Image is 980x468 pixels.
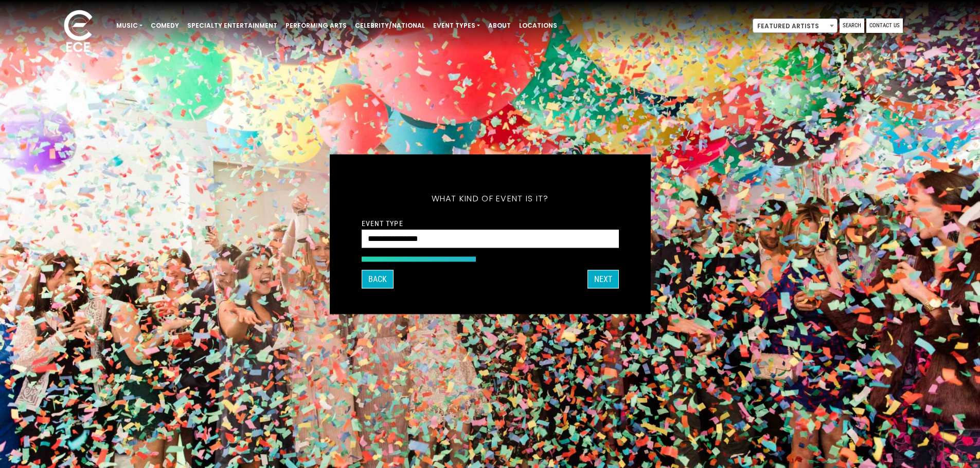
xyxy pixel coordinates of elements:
[840,18,864,33] a: Search
[52,7,104,57] img: ece_new_logo_whitev2-1.png
[362,270,394,288] button: Back
[351,17,429,34] a: Celebrity/National
[753,19,837,33] span: Featured Artists
[515,17,561,34] a: Locations
[281,17,351,34] a: Performing Arts
[362,180,619,217] h5: What kind of event is it?
[587,270,619,288] button: Next
[183,17,281,34] a: Specialty Entertainment
[362,218,403,228] label: Event Type
[112,17,147,34] a: Music
[429,17,484,34] a: Event Types
[866,18,903,33] a: Contact Us
[147,17,183,34] a: Comedy
[484,17,515,34] a: About
[753,18,838,33] span: Featured Artists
